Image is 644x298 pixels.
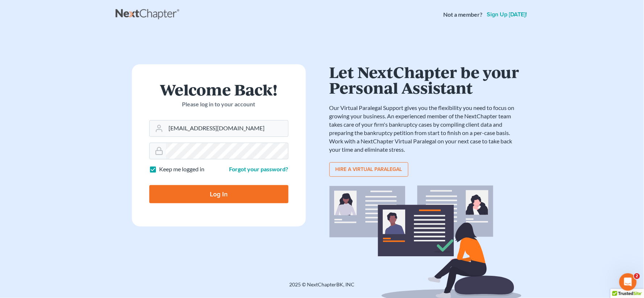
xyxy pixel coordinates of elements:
[634,273,640,279] span: 2
[116,281,529,294] div: 2025 © NextChapterBK, INC
[329,104,522,154] p: Our Virtual Paralegal Support gives you the flexibility you need to focus on growing your busines...
[329,162,408,177] a: Hire a virtual paralegal
[444,11,483,19] strong: Not a member?
[329,64,522,95] h1: Let NextChapter be your Personal Assistant
[149,185,288,203] input: Log In
[149,82,288,97] h1: Welcome Back!
[229,166,288,172] a: Forgot your password?
[159,165,205,174] label: Keep me logged in
[166,121,288,136] input: Email Address
[486,12,529,17] a: Sign up [DATE]!
[619,273,637,291] iframe: Intercom live chat
[149,100,288,109] p: Please log in to your account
